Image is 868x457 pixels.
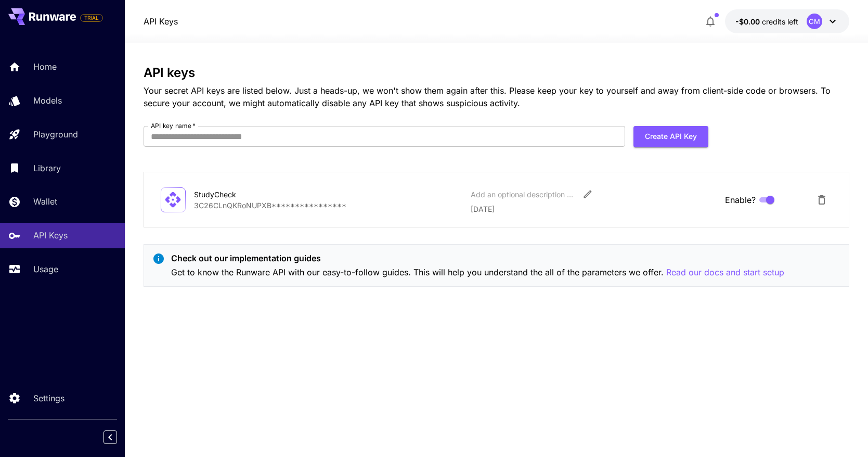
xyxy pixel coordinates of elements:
button: Create API Key [633,126,708,147]
a: API Keys [144,15,178,28]
span: TRIAL [81,14,102,22]
span: credits left [762,17,798,26]
p: Wallet [33,195,57,208]
span: Add your payment card to enable full platform functionality. [80,11,103,24]
p: Playground [33,128,78,141]
p: Get to know the Runware API with our easy-to-follow guides. This will help you understand the all... [171,266,784,279]
p: Your secret API keys are listed below. Just a heads-up, we won't show them again after this. Plea... [144,84,850,109]
p: API Keys [33,229,68,242]
h3: API keys [144,66,850,80]
p: Library [33,162,61,174]
button: Read our docs and start setup [666,266,784,279]
label: API key name [151,121,196,130]
div: Add an optional description or comment [471,189,575,200]
button: Collapse sidebar [103,430,117,444]
button: Delete API Key [811,189,832,210]
p: Usage [33,263,58,275]
p: Models [33,94,62,107]
p: Settings [33,392,64,404]
p: Check out our implementation guides [171,252,784,264]
span: -$0.00 [735,17,762,26]
button: Edit [578,185,597,204]
div: StudyCheck [194,189,298,200]
span: Enable? [725,194,756,206]
p: Home [33,60,57,73]
nav: breadcrumb [144,15,178,28]
div: CM [807,14,822,29]
button: -$0.0002CM [725,9,849,33]
p: [DATE] [471,204,717,214]
div: Collapse sidebar [111,428,125,447]
div: -$0.0002 [735,16,798,27]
